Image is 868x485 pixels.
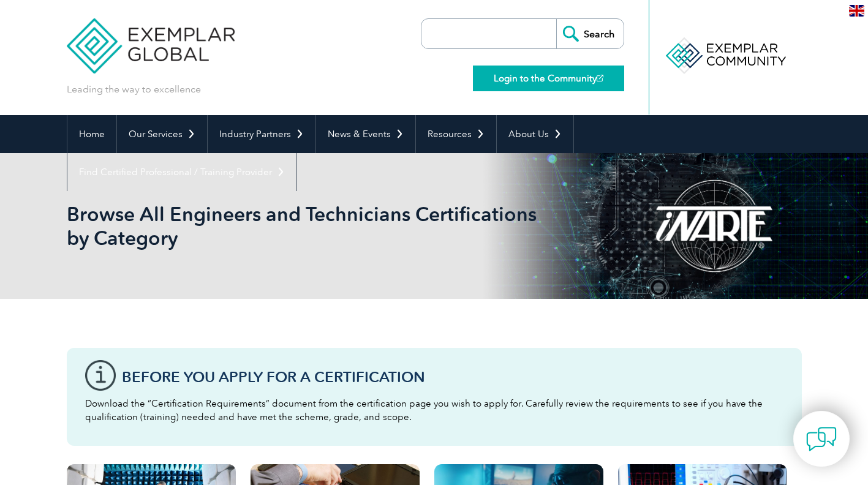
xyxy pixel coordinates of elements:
a: Home [67,115,116,153]
a: Resources [416,115,496,153]
h3: Before You Apply For a Certification [122,369,783,385]
input: Search [556,19,624,48]
h1: Browse All Engineers and Technicians Certifications by Category [67,202,537,250]
a: About Us [497,115,573,153]
a: Find Certified Professional / Training Provider [67,153,296,191]
a: Industry Partners [208,115,315,153]
a: News & Events [316,115,415,153]
a: Login to the Community [473,66,624,91]
img: open_square.png [597,75,603,81]
img: en [849,5,864,17]
p: Download the “Certification Requirements” document from the certification page you wish to apply ... [85,397,783,424]
a: Our Services [117,115,207,153]
p: Leading the way to excellence [67,83,201,96]
img: contact-chat.png [806,424,837,454]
